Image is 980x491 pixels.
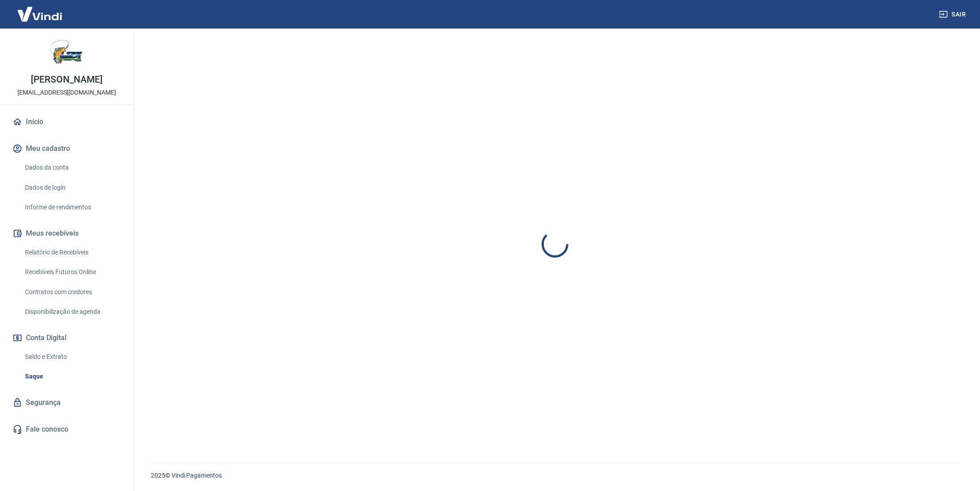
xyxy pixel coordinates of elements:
[21,283,123,301] a: Contratos com credores
[151,471,959,480] p: 2025 ©
[21,243,123,262] a: Relatório de Recebíveis
[49,36,85,71] img: 404e03fd-99d3-49d5-aa05-4b718fb83cc2.jpeg
[11,0,69,28] img: Vindi
[11,420,123,439] a: Fale conosco
[171,472,222,479] a: Vindi Pagamentos
[21,303,123,321] a: Disponibilização de agenda
[11,224,123,243] button: Meus recebíveis
[17,88,116,97] p: [EMAIL_ADDRESS][DOMAIN_NAME]
[937,6,969,23] button: Sair
[21,198,123,216] a: Informe de rendimentos
[21,158,123,177] a: Dados da conta
[21,348,123,366] a: Saldo e Extrato
[11,393,123,412] a: Segurança
[21,367,123,386] a: Saque
[11,139,123,158] button: Meu cadastro
[11,328,123,348] button: Conta Digital
[31,75,102,84] p: [PERSON_NAME]
[21,179,123,197] a: Dados de login
[21,263,123,281] a: Recebíveis Futuros Online
[11,112,123,132] a: Início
